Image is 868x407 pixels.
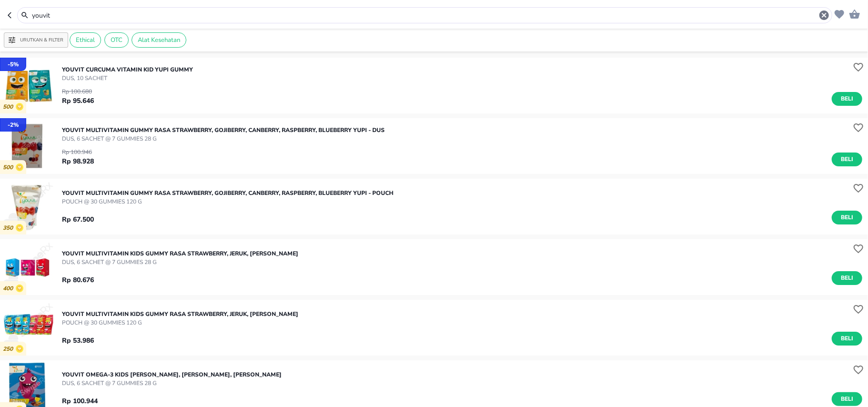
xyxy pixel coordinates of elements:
[70,32,101,48] div: Ethical
[62,336,94,346] p: Rp 53.986
[839,154,855,164] span: Beli
[839,273,855,283] span: Beli
[3,285,16,292] p: 400
[832,392,862,406] button: Beli
[62,396,98,406] p: Rp 100.944
[132,36,186,44] span: Alat Kesehatan
[839,94,855,104] span: Beli
[62,134,385,143] p: DUS, 6 SACHET @ 7 GUMMIES 28 G
[62,148,94,156] p: Rp 100.946
[31,10,818,20] input: Cari 4000+ produk di sini
[62,197,393,206] p: POUCH @ 30 GUMMIES 120 G
[3,224,16,232] p: 350
[4,32,68,48] button: Urutkan & Filter
[62,310,298,318] p: YOUVIT MULTIVITAMIN KIDS GUMMY RASA STRAWBERRY, JERUK, [PERSON_NAME]
[62,318,298,327] p: POUCH @ 30 GUMMIES 120 G
[832,332,862,346] button: Beli
[62,156,94,166] p: Rp 98.928
[3,103,16,111] p: 500
[839,394,855,404] span: Beli
[8,121,19,129] p: - 2 %
[132,32,186,48] div: Alat Kesehatan
[62,370,282,379] p: YOUVIT OMEGA-3 KIDS [PERSON_NAME], [PERSON_NAME], [PERSON_NAME]
[62,74,193,82] p: DUS, 10 SACHET
[62,65,193,74] p: YOUVIT CURCUMA VITAMIN KID Yupi GUMMY
[839,334,855,344] span: Beli
[62,379,282,387] p: DUS, 6 SACHET @ 7 GUMMIES 28 G
[3,346,16,353] p: 250
[62,126,385,134] p: YOUVIT MULTIVITAMIN GUMMY RASA STRAWBERRY, GOJIBERRY, CANBERRY, RASPBERRY, BLUEBERRY Yupi - DUS
[104,32,129,48] div: OTC
[62,214,94,224] p: Rp 67.500
[832,92,862,106] button: Beli
[832,271,862,285] button: Beli
[62,275,94,285] p: Rp 80.676
[62,249,298,258] p: YOUVIT MULTIVITAMIN KIDS GUMMY RASA STRAWBERRY, JERUK, [PERSON_NAME]
[62,258,298,266] p: DUS, 6 SACHET @ 7 GUMMIES 28 G
[20,37,63,44] p: Urutkan & Filter
[70,36,101,44] span: Ethical
[832,153,862,166] button: Beli
[832,211,862,224] button: Beli
[8,60,19,69] p: - 5 %
[62,96,94,106] p: Rp 95.646
[839,213,855,223] span: Beli
[105,36,128,44] span: OTC
[3,164,16,171] p: 500
[62,189,393,197] p: YOUVIT MULTIVITAMIN GUMMY RASA STRAWBERRY, GOJIBERRY, CANBERRY, RASPBERRY, BLUEBERRY Yupi - POUCH
[62,87,94,96] p: Rp 100.680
